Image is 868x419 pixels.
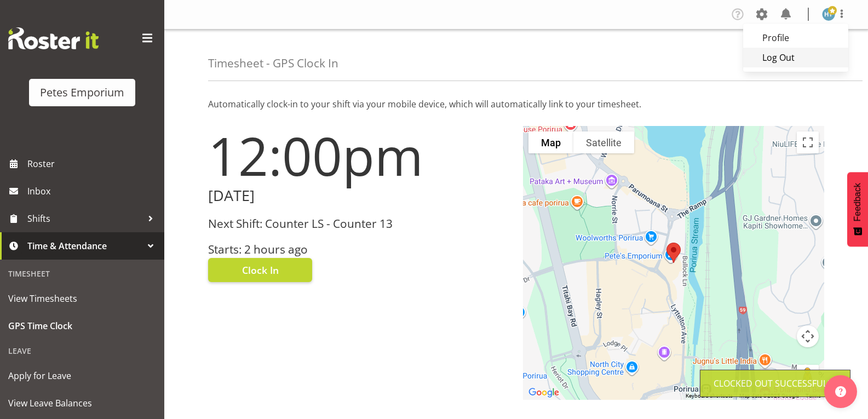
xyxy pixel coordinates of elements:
[208,258,312,282] button: Clock In
[3,389,162,417] a: View Leave Balances
[27,156,159,172] span: Roster
[208,243,510,256] h3: Starts: 2 hours ago
[743,48,848,67] a: Log Out
[3,262,162,285] div: Timesheet
[526,386,562,400] a: Open this area in Google Maps (opens a new window)
[27,210,142,227] span: Shifts
[835,386,846,397] img: help-xxl-2.png
[797,131,819,153] button: Toggle fullscreen view
[27,183,159,199] span: Inbox
[242,263,279,277] span: Clock In
[3,340,162,362] div: Leave
[40,84,124,101] div: Petes Emporium
[8,290,156,307] span: View Timesheets
[208,57,338,70] h4: Timesheet - GPS Clock In
[8,318,156,334] span: GPS Time Clock
[8,27,99,49] img: Rosterit website logo
[208,187,510,204] h2: [DATE]
[8,395,156,411] span: View Leave Balances
[714,377,837,390] div: Clocked out Successfully
[208,126,510,185] h1: 12:00pm
[797,325,819,347] button: Map camera controls
[208,217,510,230] h3: Next Shift: Counter LS - Counter 13
[3,312,162,340] a: GPS Time Clock
[526,386,562,400] img: Google
[3,362,162,389] a: Apply for Leave
[573,131,634,153] button: Show satellite imagery
[847,172,868,246] button: Feedback - Show survey
[743,28,848,48] a: Profile
[8,368,156,384] span: Apply for Leave
[208,97,824,111] p: Automatically clock-in to your shift via your mobile device, which will automatically link to you...
[686,392,733,400] button: Keyboard shortcuts
[797,365,819,387] button: Drag Pegman onto the map to open Street View
[3,285,162,312] a: View Timesheets
[853,183,863,221] span: Feedback
[27,238,142,254] span: Time & Attendance
[822,8,835,21] img: helena-tomlin701.jpg
[528,131,573,153] button: Show street map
